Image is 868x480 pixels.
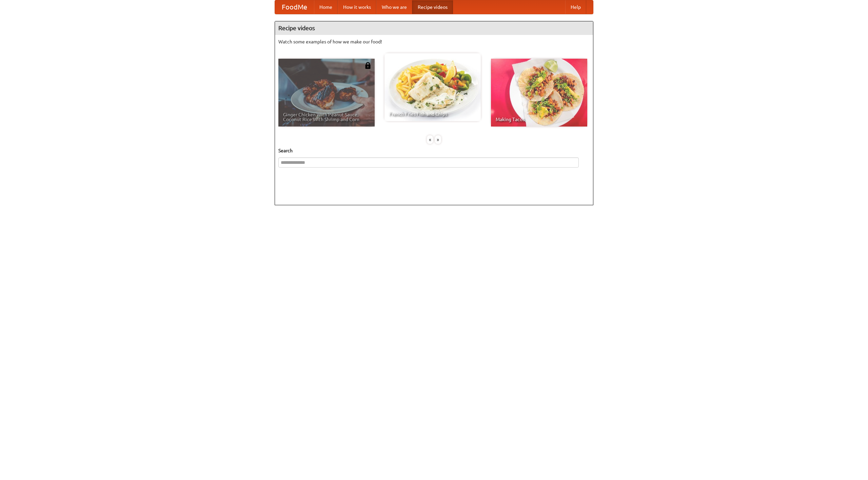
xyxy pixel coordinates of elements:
div: » [435,135,441,144]
p: Watch some examples of how we make our food! [278,38,590,45]
h4: Recipe videos [275,21,593,35]
a: Making Tacos [491,59,587,127]
a: Who we are [376,0,412,14]
a: Recipe videos [412,0,453,14]
span: Making Tacos [496,117,583,122]
span: French Fries Fish and Chips [389,112,476,116]
a: FoodMe [275,0,314,14]
a: Home [314,0,338,14]
a: Help [565,0,586,14]
h5: Search [278,147,590,154]
a: How it works [338,0,376,14]
div: « [427,135,433,144]
a: French Fries Fish and Chips [384,53,481,121]
img: 483408.png [364,62,371,69]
